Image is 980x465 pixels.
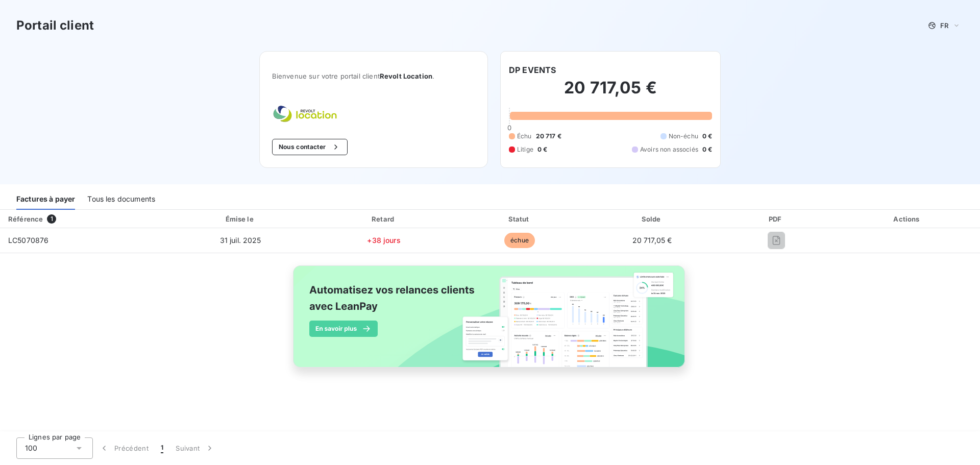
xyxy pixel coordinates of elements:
[169,437,221,459] button: Suivant
[155,437,169,459] button: 1
[517,132,532,141] span: Échu
[632,236,672,244] span: 20 717,05 €
[509,64,556,76] h6: DP EVENTS
[284,259,696,385] img: banner
[272,72,475,80] span: Bienvenue sur votre portail client .
[589,214,715,224] div: Solde
[509,78,712,108] h2: 20 717,05 €
[168,214,313,224] div: Émise le
[837,214,978,224] div: Actions
[87,188,155,210] div: Tous les documents
[93,437,155,459] button: Précédent
[317,214,451,224] div: Retard
[161,443,163,453] span: 1
[640,145,698,154] span: Avoirs non associés
[25,443,37,453] span: 100
[272,105,337,123] img: Company logo
[507,124,511,132] span: 0
[16,16,94,35] h3: Portail client
[504,233,535,248] span: échue
[940,21,948,30] span: FR
[537,145,547,154] span: 0 €
[367,236,400,244] span: +38 jours
[669,132,698,141] span: Non-échu
[8,215,43,223] div: Référence
[720,214,833,224] div: PDF
[455,214,585,224] div: Statut
[47,214,56,224] span: 1
[220,236,261,244] span: 31 juil. 2025
[702,132,712,141] span: 0 €
[702,145,712,154] span: 0 €
[517,145,533,154] span: Litige
[16,188,75,210] div: Factures à payer
[536,132,561,141] span: 20 717 €
[272,139,348,155] button: Nous contacter
[380,72,432,80] span: Revolt Location
[8,236,48,244] span: LC5070876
